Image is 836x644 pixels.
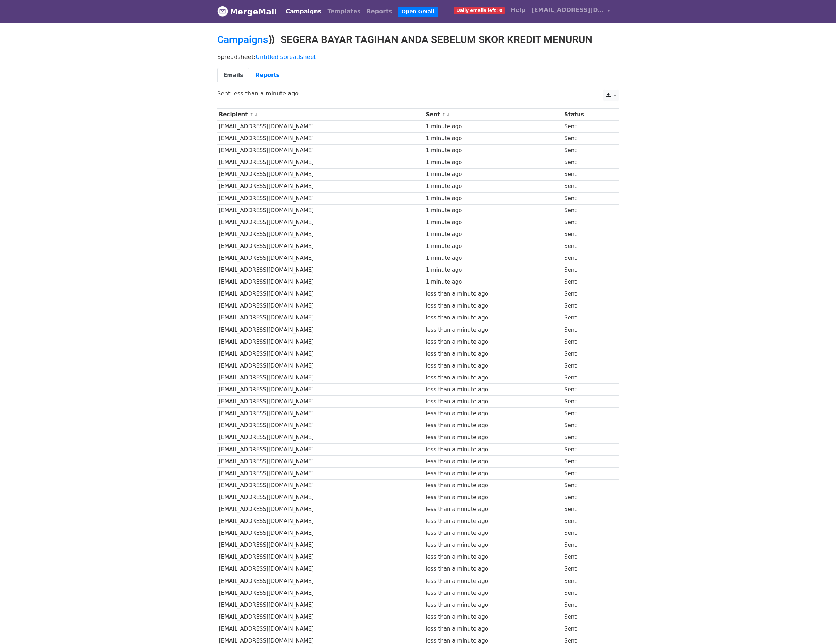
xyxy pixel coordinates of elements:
div: less than a minute ago [426,553,561,561]
td: Sent [562,360,612,372]
a: Reports [364,4,395,19]
div: less than a minute ago [426,446,561,454]
td: [EMAIL_ADDRESS][DOMAIN_NAME] [217,491,424,503]
td: [EMAIL_ADDRESS][DOMAIN_NAME] [217,408,424,420]
div: 1 minute ago [426,254,561,262]
td: Sent [562,467,612,479]
td: [EMAIL_ADDRESS][DOMAIN_NAME] [217,396,424,408]
td: [EMAIL_ADDRESS][DOMAIN_NAME] [217,121,424,133]
td: Sent [562,623,612,635]
a: Emails [217,68,249,83]
td: Sent [562,455,612,467]
div: less than a minute ago [426,625,561,633]
td: Sent [562,575,612,587]
td: [EMAIL_ADDRESS][DOMAIN_NAME] [217,348,424,360]
a: ↓ [254,112,258,117]
img: MergeMail logo [217,6,228,17]
div: 1 minute ago [426,170,561,179]
td: Sent [562,252,612,264]
div: less than a minute ago [426,302,561,310]
div: 1 minute ago [426,123,561,131]
div: less than a minute ago [426,613,561,621]
td: Sent [562,168,612,180]
div: less than a minute ago [426,517,561,525]
td: [EMAIL_ADDRESS][DOMAIN_NAME] [217,180,424,192]
td: Sent [562,300,612,312]
div: less than a minute ago [426,386,561,394]
th: Status [562,109,612,121]
td: Sent [562,133,612,145]
td: [EMAIL_ADDRESS][DOMAIN_NAME] [217,264,424,276]
span: [EMAIL_ADDRESS][DOMAIN_NAME] [531,6,604,14]
td: Sent [562,396,612,408]
a: ↓ [446,112,450,117]
td: Sent [562,432,612,443]
td: Sent [562,180,612,192]
td: Sent [562,336,612,348]
td: [EMAIL_ADDRESS][DOMAIN_NAME] [217,336,424,348]
td: Sent [562,563,612,575]
td: Sent [562,372,612,384]
div: less than a minute ago [426,529,561,537]
a: Campaigns [217,34,268,46]
div: 1 minute ago [426,134,561,143]
td: Sent [562,216,612,228]
td: [EMAIL_ADDRESS][DOMAIN_NAME] [217,312,424,324]
div: less than a minute ago [426,481,561,490]
td: [EMAIL_ADDRESS][DOMAIN_NAME] [217,360,424,372]
td: Sent [562,480,612,491]
td: Sent [562,264,612,276]
a: Campaigns [283,4,324,19]
div: less than a minute ago [426,374,561,382]
div: less than a minute ago [426,505,561,514]
div: less than a minute ago [426,350,561,358]
td: [EMAIL_ADDRESS][DOMAIN_NAME] [217,503,424,515]
td: [EMAIL_ADDRESS][DOMAIN_NAME] [217,587,424,599]
td: [EMAIL_ADDRESS][DOMAIN_NAME] [217,515,424,527]
th: Sent [424,109,562,121]
div: 1 minute ago [426,242,561,250]
div: less than a minute ago [426,458,561,466]
td: Sent [562,240,612,252]
a: Help [508,3,528,17]
td: Sent [562,420,612,432]
td: [EMAIL_ADDRESS][DOMAIN_NAME] [217,527,424,539]
div: 1 minute ago [426,266,561,274]
a: MergeMail [217,4,277,19]
a: Daily emails left: 0 [451,3,508,17]
td: Sent [562,156,612,168]
a: Open Gmail [398,7,438,17]
h2: ⟫ SEGERA BAYAR TAGIHAN ANDA SEBELUM SKOR KREDIT MENURUN [217,34,619,46]
div: less than a minute ago [426,362,561,370]
div: less than a minute ago [426,290,561,298]
td: Sent [562,515,612,527]
td: [EMAIL_ADDRESS][DOMAIN_NAME] [217,276,424,288]
div: less than a minute ago [426,469,561,478]
td: [EMAIL_ADDRESS][DOMAIN_NAME] [217,252,424,264]
td: [EMAIL_ADDRESS][DOMAIN_NAME] [217,623,424,635]
div: 1 minute ago [426,194,561,203]
td: Sent [562,121,612,133]
td: [EMAIL_ADDRESS][DOMAIN_NAME] [217,563,424,575]
div: 1 minute ago [426,182,561,190]
td: Sent [562,312,612,324]
td: [EMAIL_ADDRESS][DOMAIN_NAME] [217,372,424,384]
td: [EMAIL_ADDRESS][DOMAIN_NAME] [217,420,424,432]
td: Sent [562,551,612,563]
td: Sent [562,491,612,503]
th: Recipient [217,109,424,121]
td: Sent [562,587,612,599]
td: Sent [562,443,612,455]
div: less than a minute ago [426,338,561,346]
td: Sent [562,145,612,156]
p: Spreadsheet: [217,53,619,61]
td: [EMAIL_ADDRESS][DOMAIN_NAME] [217,288,424,300]
td: Sent [562,324,612,336]
div: less than a minute ago [426,421,561,430]
td: Sent [562,288,612,300]
td: Sent [562,599,612,611]
td: [EMAIL_ADDRESS][DOMAIN_NAME] [217,480,424,491]
div: less than a minute ago [426,541,561,549]
div: less than a minute ago [426,577,561,585]
div: 1 minute ago [426,146,561,155]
